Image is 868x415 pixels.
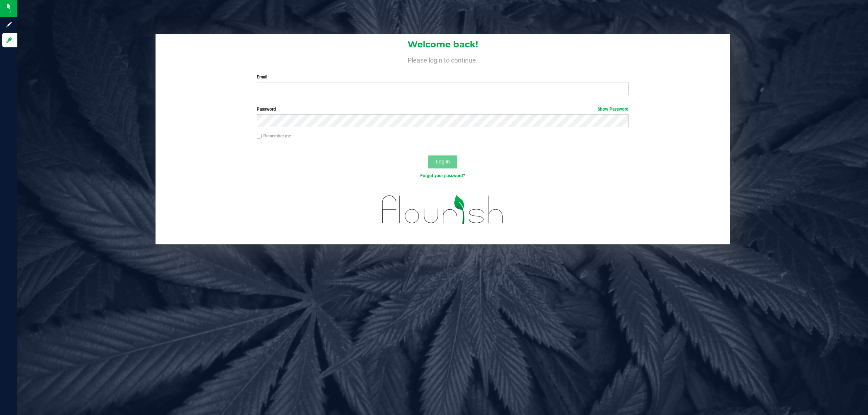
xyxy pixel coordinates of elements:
label: Email [257,74,629,80]
input: Remember me [257,134,262,139]
label: Remember me [257,133,291,139]
a: Forgot your password? [420,173,465,178]
img: flourish_logo.svg [371,187,515,233]
a: Show Password [597,107,629,112]
inline-svg: Sign up [5,21,13,28]
h1: Welcome back! [156,40,730,49]
h4: Please login to continue. [156,55,730,64]
button: Log In [428,155,457,168]
span: Log In [436,159,450,164]
span: Password [257,107,276,112]
inline-svg: Log in [5,37,13,44]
